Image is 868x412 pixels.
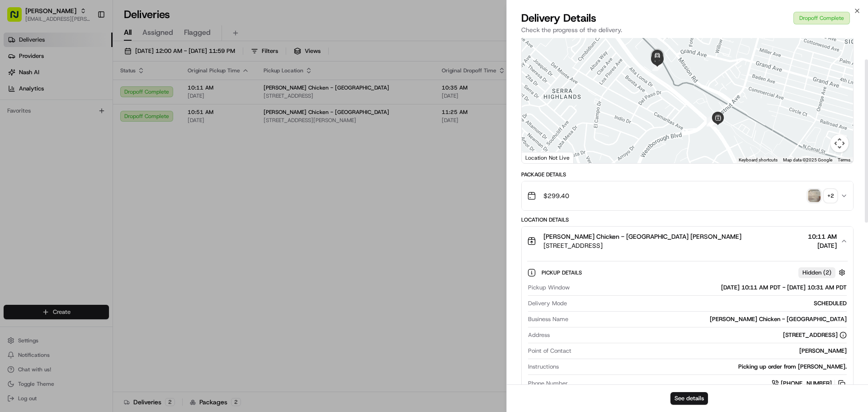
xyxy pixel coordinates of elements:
img: 1736555255976-a54dd68f-1ca7-489b-9aae-adbdc363a1c4 [18,165,25,172]
button: Keyboard shortcuts [739,157,778,163]
a: 💻API Documentation [73,199,149,215]
div: Location Not Live [522,152,574,163]
button: Start new chat [154,89,165,100]
span: $299.40 [543,191,569,200]
span: Knowledge Base [18,202,69,211]
span: Pickup Window [528,284,570,292]
div: + 2 [824,189,837,202]
a: [PHONE_NUMBER] [772,379,847,388]
img: Google [524,152,554,163]
img: 1736555255976-a54dd68f-1ca7-489b-9aae-adbdc363a1c4 [9,86,25,103]
span: Delivery Details [521,11,596,25]
input: Clear [24,58,149,68]
a: Terms (opens in new tab) [838,157,850,162]
a: 📗Knowledge Base [5,199,73,215]
div: Past conversations [9,118,61,125]
span: [DATE] [73,140,91,147]
span: API Documentation [85,202,145,211]
button: See details [670,392,708,405]
span: [DATE] [80,165,99,172]
span: Business Name [528,315,568,323]
div: Picking up order from [PERSON_NAME]. [562,363,847,371]
div: 💻 [76,203,84,210]
span: [STREET_ADDRESS] [543,241,741,250]
div: Package Details [521,171,854,178]
a: Powered byPylon [64,224,109,231]
div: 4 [703,112,720,129]
p: Check the progress of the delivery. [521,25,854,34]
img: photo_proof_of_pickup image [808,189,821,202]
span: Delivery Mode [528,299,567,308]
div: 📗 [9,203,16,210]
span: Instructions [528,363,559,371]
span: Regen Pajulas [28,140,66,147]
button: Map camera controls [830,134,849,152]
img: 1738778727109-b901c2ba-d612-49f7-a14d-d897ce62d23f [19,86,35,103]
span: • [75,165,78,172]
div: [PERSON_NAME] Chicken - [GEOGRAPHIC_DATA] [PERSON_NAME][STREET_ADDRESS]10:11 AM[DATE] [522,256,853,405]
span: Hidden ( 2 ) [802,269,831,277]
div: Start new chat [41,86,148,95]
p: Welcome 👋 [9,36,165,51]
div: We're available if you need us! [41,95,124,103]
span: • [68,140,71,147]
span: [PERSON_NAME] [28,165,73,172]
div: [PERSON_NAME] Chicken - [GEOGRAPHIC_DATA] [572,315,847,323]
div: [DATE] 10:11 AM PDT - [DATE] 10:31 AM PDT [573,284,847,292]
span: Pylon [90,224,109,231]
span: Phone Number [528,379,568,388]
span: 10:11 AM [808,232,837,241]
button: photo_proof_of_pickup image+2 [808,189,837,202]
button: $299.40photo_proof_of_pickup image+2 [522,181,853,210]
span: Address [528,331,550,339]
a: Open this area in Google Maps (opens a new window) [524,152,554,163]
button: See all [140,116,165,127]
span: [PHONE_NUMBER] [781,379,832,388]
img: 1736555255976-a54dd68f-1ca7-489b-9aae-adbdc363a1c4 [18,141,25,148]
span: [DATE] [808,241,837,250]
div: [STREET_ADDRESS] [783,331,847,339]
button: [PERSON_NAME] Chicken - [GEOGRAPHIC_DATA] [PERSON_NAME][STREET_ADDRESS]10:11 AM[DATE] [522,227,853,256]
img: Regen Pajulas [9,132,24,146]
div: Location Details [521,216,854,223]
div: SCHEDULED [571,299,847,308]
img: Angelique Valdez [9,156,24,170]
span: Pickup Details [542,269,584,276]
div: [PERSON_NAME] [575,347,847,355]
div: 5 [703,113,720,130]
span: [PERSON_NAME] Chicken - [GEOGRAPHIC_DATA] [PERSON_NAME] [543,232,741,241]
img: Nash [9,9,27,27]
span: Map data ©2025 Google [783,157,832,162]
button: Hidden (2) [798,267,848,278]
span: Point of Contact [528,347,571,355]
